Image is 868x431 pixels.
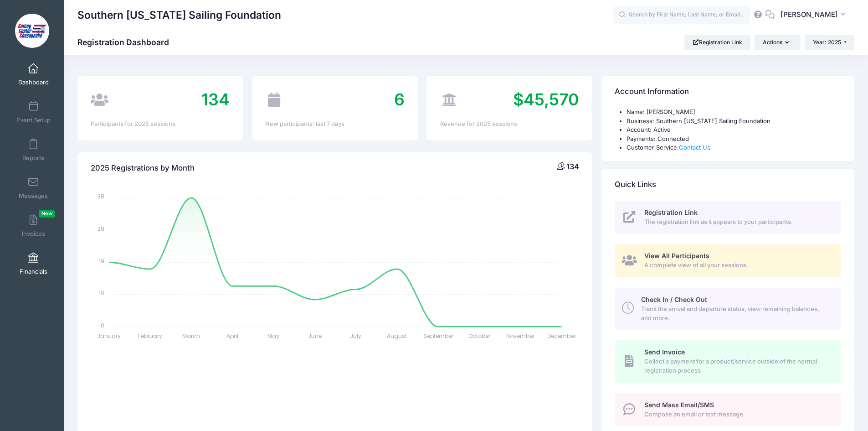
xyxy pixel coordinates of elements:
[641,296,707,303] span: Check In / Check Out
[644,252,709,260] span: View All Participants
[22,230,45,238] span: Invoices
[641,305,831,322] span: Track the arrival and departure status, view remaining balances, and more.
[12,248,55,280] a: Financials
[12,134,55,166] a: Reports
[265,119,404,129] div: New participants: last 7 days
[644,357,831,375] span: Collect a payment for a product/service outside of the normal registration process
[226,332,238,340] tspan: April
[644,410,831,419] span: Compose an email or text message.
[12,58,55,90] a: Dashboard
[627,135,841,144] li: Payments: Connected
[98,192,105,200] tspan: 38
[138,332,162,340] tspan: February
[615,171,656,197] h4: Quick Links
[440,119,579,129] div: Revenue for 2025 sessions
[813,39,841,46] span: Year: 2025
[679,144,710,151] a: Contact Us
[781,10,838,20] span: [PERSON_NAME]
[775,5,854,26] button: [PERSON_NAME]
[613,6,750,24] input: Search by First Name, Last Name, or Email...
[615,244,841,277] a: View All Participants A complete view of all your sessions.
[183,332,200,340] tspan: March
[201,89,230,109] span: 134
[12,172,55,204] a: Messages
[615,201,841,234] a: Registration Link The registration link as it appears to your participants.
[99,257,105,265] tspan: 19
[644,401,714,409] span: Send Mass Email/SMS
[98,332,121,340] tspan: January
[268,332,280,340] tspan: May
[805,35,854,50] button: Year: 2025
[615,393,841,426] a: Send Mass Email/SMS Compose an email or text message.
[627,125,841,135] li: Account: Active
[615,340,841,382] a: Send Invoice Collect a payment for a product/service outside of the normal registration process
[22,154,44,162] span: Reports
[39,210,55,218] span: New
[77,37,177,47] h1: Registration Dashboard
[644,218,831,227] span: The registration link as it appears to your participants.
[627,117,841,126] li: Business: Southern [US_STATE] Sailing Foundation
[91,119,230,129] div: Participants for 2025 sessions
[566,162,579,171] span: 134
[387,332,407,340] tspan: August
[18,78,49,86] span: Dashboard
[308,332,322,340] tspan: June
[755,35,800,50] button: Actions
[394,89,405,109] span: 6
[615,288,841,330] a: Check In / Check Out Track the arrival and departure status, view remaining balances, and more.
[77,5,281,26] h1: Southern [US_STATE] Sailing Foundation
[644,261,831,270] span: A complete view of all your sessions.
[101,321,105,329] tspan: 0
[548,332,576,340] tspan: December
[627,108,841,117] li: Name: [PERSON_NAME]
[16,116,51,124] span: Event Setup
[644,348,685,356] span: Send Invoice
[20,268,47,275] span: Financials
[91,155,195,181] h4: 2025 Registrations by Month
[15,14,49,48] img: Southern Maryland Sailing Foundation
[506,332,535,340] tspan: November
[423,332,454,340] tspan: September
[99,289,105,297] tspan: 10
[350,332,362,340] tspan: July
[468,332,491,340] tspan: October
[627,143,841,152] li: Customer Service:
[644,208,698,216] span: Registration Link
[615,79,689,105] h4: Account Information
[12,96,55,128] a: Event Setup
[513,89,579,109] span: $45,570
[12,210,55,242] a: InvoicesNew
[684,35,750,50] a: Registration Link
[19,192,48,200] span: Messages
[98,225,105,233] tspan: 29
